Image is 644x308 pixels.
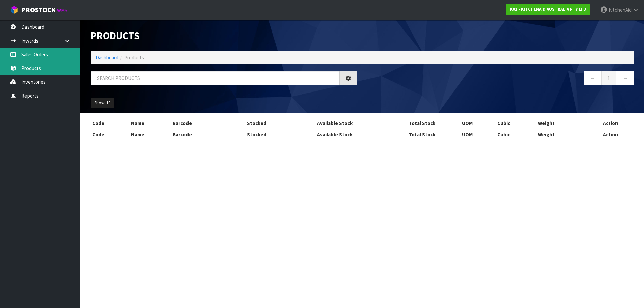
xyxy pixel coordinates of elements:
[601,71,616,85] a: 1
[91,129,129,140] th: Code
[510,6,586,12] strong: K01 - KITCHENAID AUSTRALIA PTY LTD
[587,129,634,140] th: Action
[616,71,634,85] a: →
[285,118,384,129] th: Available Stock
[96,54,118,61] a: Dashboard
[285,129,384,140] th: Available Stock
[384,129,460,140] th: Total Stock
[129,118,171,129] th: Name
[91,98,114,108] button: Show: 10
[587,118,634,129] th: Action
[91,30,357,41] h1: Products
[124,54,144,61] span: Products
[496,118,536,129] th: Cubic
[536,118,587,129] th: Weight
[228,118,285,129] th: Stocked
[57,7,67,14] small: WMS
[171,129,228,140] th: Barcode
[460,118,496,129] th: UOM
[384,118,460,129] th: Total Stock
[367,71,634,87] nav: Page navigation
[228,129,285,140] th: Stocked
[460,129,496,140] th: UOM
[91,118,129,129] th: Code
[609,7,632,13] span: KitchenAid
[21,6,56,14] span: ProStock
[129,129,171,140] th: Name
[171,118,228,129] th: Barcode
[91,71,340,85] input: Search products
[536,129,587,140] th: Weight
[496,129,536,140] th: Cubic
[10,6,18,14] img: cube-alt.png
[584,71,602,85] a: ←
